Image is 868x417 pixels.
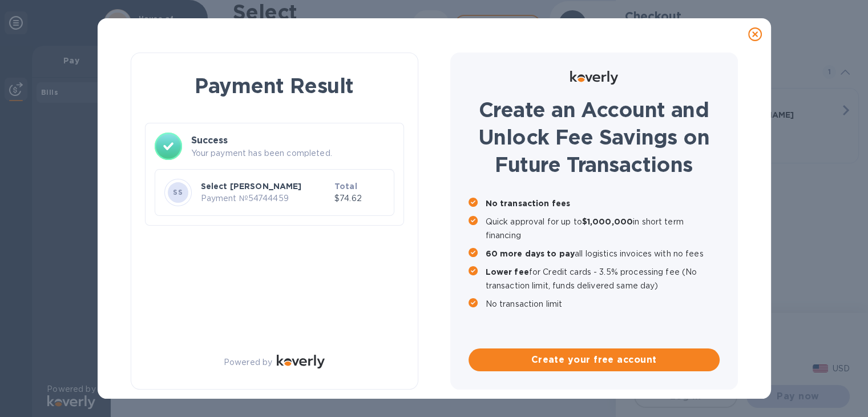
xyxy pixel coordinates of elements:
[469,96,720,178] h1: Create an Account and Unlock Fee Savings on Future Transactions
[469,348,720,371] button: Create your free account
[582,217,633,226] b: $1,000,000
[191,134,394,147] h3: Success
[486,249,575,258] b: 60 more days to pay
[201,193,330,205] p: Payment № 54744459
[201,181,330,192] p: Select [PERSON_NAME]
[334,193,385,205] p: $74.62
[570,71,618,85] img: Logo
[150,71,399,100] h1: Payment Result
[486,247,720,260] p: all logistics invoices with no fees
[334,182,357,191] b: Total
[486,199,571,208] b: No transaction fees
[173,188,183,197] b: SS
[191,147,394,159] p: Your payment has been completed.
[277,355,325,368] img: Logo
[486,215,720,242] p: Quick approval for up to in short term financing
[486,297,720,311] p: No transaction limit
[486,267,529,276] b: Lower fee
[224,356,272,368] p: Powered by
[478,353,710,367] span: Create your free account
[486,265,720,292] p: for Credit cards - 3.5% processing fee (No transaction limit, funds delivered same day)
